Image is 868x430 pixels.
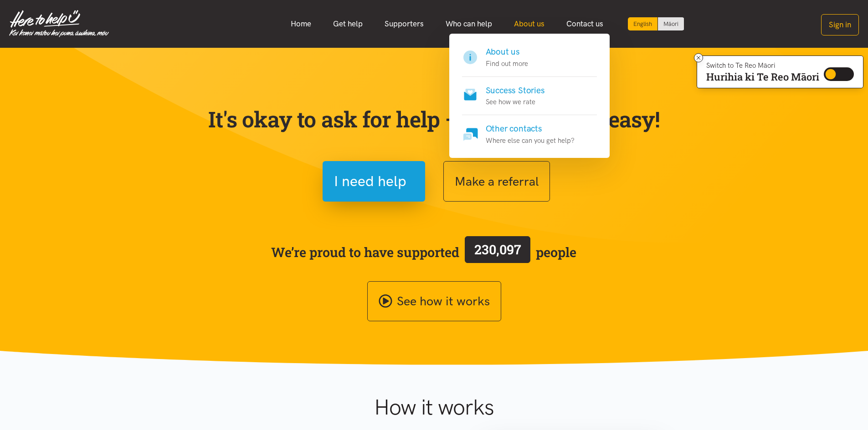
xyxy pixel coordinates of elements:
[706,63,819,68] p: Switch to Te Reo Māori
[486,135,575,146] p: Where else can you get help?
[486,96,545,107] p: See how we rate
[280,14,322,34] a: Home
[486,84,545,97] h4: Success Stories
[555,14,614,34] a: Contact us
[486,122,575,135] h4: Other contacts
[435,14,503,34] a: Who can help
[486,46,528,58] h4: About us
[459,234,536,270] a: 230,097
[449,34,610,158] div: About us
[206,106,662,132] p: It's okay to ask for help — we've made it easy!
[486,58,528,69] p: Find out more
[628,17,684,30] div: Language toggle
[462,46,597,77] a: About us Find out more
[658,17,684,30] a: Switch to Te Reo Māori
[628,17,658,30] div: Current language
[462,77,597,116] a: Success Stories See how we rate
[285,394,583,420] h1: How it works
[9,10,109,37] img: Home
[503,14,555,34] a: About us
[271,234,576,270] span: We’re proud to have supported people
[374,14,435,34] a: Supporters
[443,161,550,202] button: Make a referral
[706,73,819,81] p: Hurihia ki Te Reo Māori
[323,161,425,202] button: I need help
[821,14,859,35] button: Sign in
[334,170,406,193] span: I need help
[322,14,374,34] a: Get help
[462,115,597,146] a: Other contacts Where else can you get help?
[367,281,501,322] a: See how it works
[474,241,521,258] span: 230,097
